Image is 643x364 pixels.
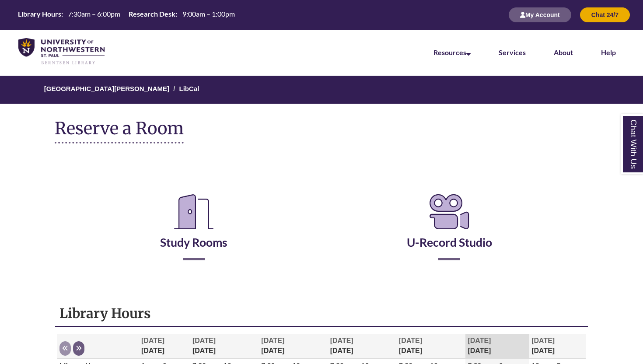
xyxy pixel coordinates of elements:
[397,334,465,359] th: [DATE]
[433,48,471,56] a: Resources
[529,334,586,359] th: [DATE]
[509,11,571,18] a: My Account
[190,334,259,359] th: [DATE]
[499,48,526,56] a: Services
[14,9,238,21] a: Hours Today
[330,337,353,344] span: [DATE]
[55,119,184,143] h1: Reserve a Room
[182,10,235,18] span: 9:00am – 1:00pm
[328,334,397,359] th: [DATE]
[509,7,571,22] button: My Account
[160,213,227,249] a: Study Rooms
[59,305,584,322] h1: Library Hours
[179,85,199,92] a: LibCal
[125,9,178,19] th: Research Desk:
[580,7,630,22] button: Chat 24/7
[259,334,328,359] th: [DATE]
[554,48,573,56] a: About
[407,213,492,249] a: U-Record Studio
[59,341,71,356] button: Previous week
[531,337,555,344] span: [DATE]
[261,337,284,344] span: [DATE]
[601,48,616,56] a: Help
[139,334,190,359] th: [DATE]
[55,165,588,286] div: Reserve a Room
[14,9,64,19] th: Library Hours:
[55,76,588,104] nav: Breadcrumb
[468,337,491,344] span: [DATE]
[18,38,105,65] img: UNWSP Library Logo
[192,337,216,344] span: [DATE]
[465,334,529,359] th: [DATE]
[14,9,238,20] table: Hours Today
[399,337,422,344] span: [DATE]
[580,11,630,18] a: Chat 24/7
[141,337,164,344] span: [DATE]
[44,85,169,92] a: [GEOGRAPHIC_DATA][PERSON_NAME]
[73,341,84,356] button: Next week
[68,10,120,18] span: 7:30am – 6:00pm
